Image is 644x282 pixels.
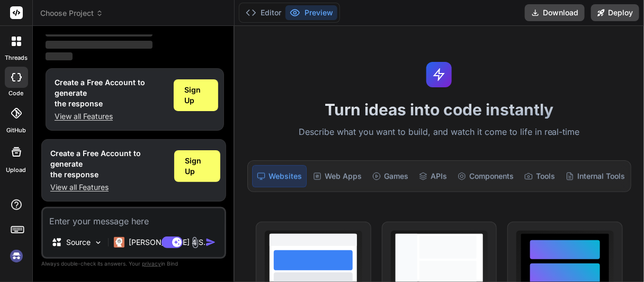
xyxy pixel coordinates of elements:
[453,165,518,187] div: Components
[415,165,451,187] div: APIs
[6,126,26,135] label: GitHub
[368,165,413,187] div: Games
[46,41,153,49] span: ‌
[9,89,24,98] label: code
[525,4,585,21] button: Download
[50,182,166,193] p: View all Features
[285,5,337,20] button: Preview
[6,166,26,175] label: Upload
[205,237,216,248] img: icon
[185,156,210,177] span: Sign Up
[46,52,73,60] span: ‌
[189,236,201,249] img: attachment
[5,53,28,62] label: threads
[55,77,165,109] h1: Create a Free Account to generate the response
[114,237,124,248] img: Claude 4 Sonnet
[94,238,103,247] img: Pick Models
[142,260,161,267] span: privacy
[40,8,103,19] span: Choose Project
[7,247,25,265] img: signin
[241,125,638,139] p: Describe what you want to build, and watch it come to life in real-time
[129,237,208,248] p: [PERSON_NAME] 4 S..
[241,5,285,20] button: Editor
[520,165,559,187] div: Tools
[55,111,165,122] p: View all Features
[252,165,307,187] div: Websites
[50,148,166,180] h1: Create a Free Account to generate the response
[184,85,207,106] span: Sign Up
[591,4,639,21] button: Deploy
[241,100,638,119] h1: Turn ideas into code instantly
[41,259,226,269] p: Always double-check its answers. Your in Bind
[561,165,629,187] div: Internal Tools
[309,165,366,187] div: Web Apps
[66,237,91,248] p: Source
